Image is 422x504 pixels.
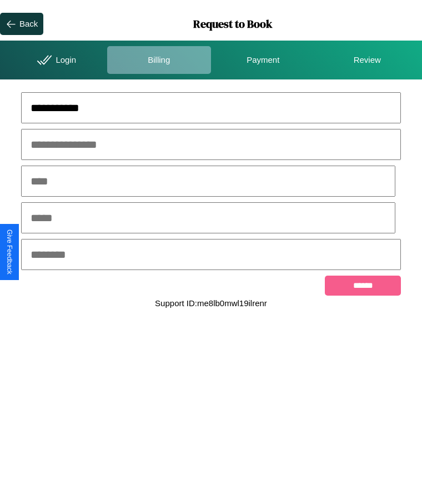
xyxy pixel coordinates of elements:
div: Back [19,19,38,28]
div: Review [315,46,420,74]
div: Login [3,46,107,74]
div: Payment [211,46,315,74]
p: Support ID: me8lb0mwl19ilrenr [155,296,267,311]
h1: Request to Book [43,16,422,32]
div: Billing [107,46,212,74]
div: Give Feedback [6,229,13,275]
